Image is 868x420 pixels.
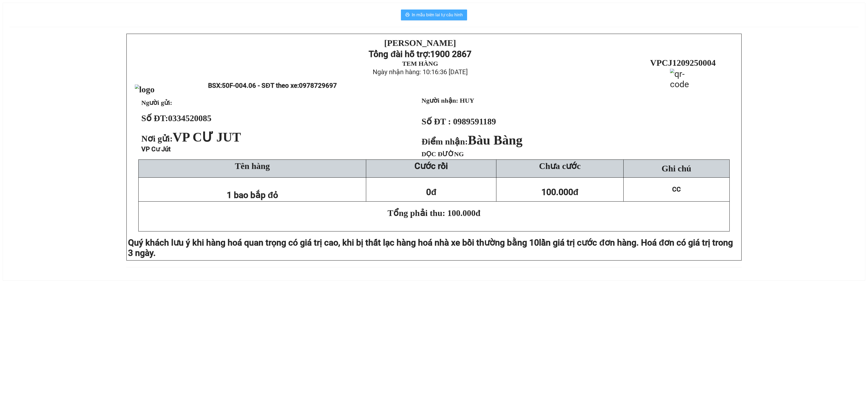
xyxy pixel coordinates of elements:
strong: 1900 2867 [430,49,471,59]
span: 0989591189 [453,117,496,126]
span: 50F-004.06 - SĐT theo xe: [222,82,337,89]
strong: Tổng đài hỗ trợ: [369,49,430,59]
span: 0334520085 [168,113,212,123]
span: Ghi chú [662,164,691,173]
strong: Điểm nhận: [422,137,522,146]
span: CC [672,186,681,193]
strong: Số ĐT: [141,113,212,123]
span: Tên hàng [235,161,270,171]
span: Chưa cước [539,161,580,171]
span: DỌC ĐƯỜNG [422,151,464,158]
strong: Người nhận: [422,97,458,104]
span: 0978729697 [299,82,337,89]
img: logo [135,84,155,95]
span: VPCJ1209250004 [650,58,716,68]
strong: TEM HÀNG [402,60,438,67]
span: Quý khách lưu ý khi hàng hoá quan trọng có giá trị cao, khi bị thất lạc hàng hoá nhà xe bồi thườn... [128,237,539,248]
span: In mẫu biên lai tự cấu hình [412,11,463,18]
span: Người gửi: [141,99,172,106]
strong: [PERSON_NAME] [384,38,456,48]
img: qr-code [670,69,696,95]
span: Nơi gửi: [141,134,243,143]
span: HUY [460,97,474,104]
span: VP CƯ JUT [173,130,241,144]
span: Tổng phải thu: 100.000đ [388,208,480,218]
strong: Số ĐT : [422,117,451,126]
span: 0đ [426,187,436,197]
span: VP Cư Jút [141,145,171,153]
span: 1 bao bắp đỏ [227,190,278,200]
span: Bàu Bàng [468,133,522,147]
span: Ngày nhận hàng: 10:16:36 [DATE] [373,68,468,76]
strong: Cước rồi [414,161,448,171]
span: lần giá trị cước đơn hàng. Hoá đơn có giá trị trong 3 ngày. [128,237,733,258]
span: BSX: [208,82,337,89]
button: printerIn mẫu biên lai tự cấu hình [401,10,467,20]
span: 100.000đ [541,187,579,197]
span: printer [405,12,410,18]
